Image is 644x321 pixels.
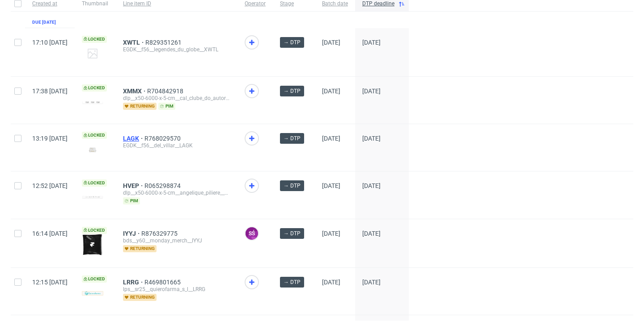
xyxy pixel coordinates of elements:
[284,38,301,46] span: → DTP
[322,182,340,189] span: [DATE]
[144,135,182,142] a: R768029570
[123,230,141,237] a: IYYJ
[322,279,340,286] span: [DATE]
[32,230,68,237] span: 16:14 [DATE]
[362,182,381,189] span: [DATE]
[147,88,185,95] a: R704842918
[284,278,301,286] span: → DTP
[82,132,107,139] span: Locked
[322,230,340,237] span: [DATE]
[362,230,381,237] span: [DATE]
[32,88,68,95] span: 17:38 [DATE]
[144,279,182,286] a: R469801665
[123,142,230,149] div: EGDK__f56__del_villar__LAGK
[82,275,107,283] span: Locked
[123,189,230,196] div: dlp__x50-6000-x-5-cm__angelique_piliere__HVEP
[82,234,103,255] img: version_two_editor_design
[284,182,301,190] span: → DTP
[123,95,230,102] div: dlp__x50-6000-x-5-cm__cal_clube_do_autor_sa__XMMX
[123,182,144,189] a: HVEP
[123,245,157,252] span: returning
[82,227,107,234] span: Locked
[32,39,68,46] span: 17:10 [DATE]
[158,103,175,110] span: pim
[284,87,301,95] span: → DTP
[362,135,381,142] span: [DATE]
[145,39,183,46] a: R829351261
[123,88,147,95] a: XMMX
[322,88,340,95] span: [DATE]
[123,279,144,286] a: LRRG
[82,101,103,104] img: version_two_editor_design
[322,135,340,142] span: [DATE]
[123,197,140,204] span: pim
[284,229,301,238] span: → DTP
[123,294,157,301] span: returning
[32,279,68,286] span: 12:15 [DATE]
[322,39,340,46] span: [DATE]
[284,134,301,142] span: → DTP
[32,19,56,26] div: Due [DATE]
[246,227,258,240] figcaption: SŚ
[123,286,230,293] div: lps__sr25__quierofarma_s_l__LRRG
[82,144,103,156] img: version_two_editor_design
[82,36,107,43] span: Locked
[82,179,107,187] span: Locked
[362,39,381,46] span: [DATE]
[362,279,381,286] span: [DATE]
[123,237,230,244] div: bds__y60__monday_merch__IYYJ
[82,84,107,92] span: Locked
[362,88,381,95] span: [DATE]
[123,46,230,53] div: EGDK__f56__legendes_du_globe__XWTL
[82,196,103,199] img: version_two_editor_design
[141,230,179,237] a: R876329775
[123,103,157,110] span: returning
[144,182,182,189] a: R065298874
[123,135,144,142] a: LAGK
[32,135,68,142] span: 13:19 [DATE]
[82,291,103,296] img: version_two_editor_design
[123,39,145,46] a: XWTL
[32,182,68,189] span: 12:52 [DATE]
